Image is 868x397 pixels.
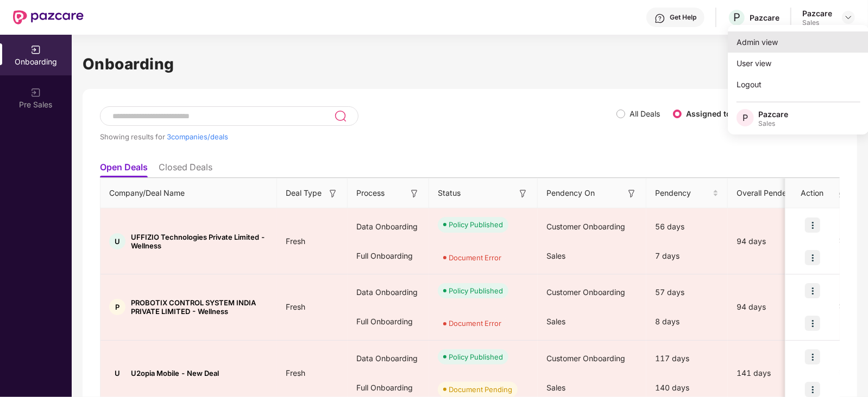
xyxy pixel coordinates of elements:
span: P [743,111,748,124]
div: Policy Published [449,351,503,362]
span: P [733,11,740,24]
span: Customer Onboarding [546,354,625,363]
span: Fresh [277,236,314,246]
span: Deal Type [286,187,322,199]
li: Open Deals [100,162,148,177]
li: Closed Deals [159,162,212,177]
div: Data Onboarding [348,278,429,307]
img: icon [805,217,820,233]
div: 94 days [728,235,820,247]
div: U [109,365,125,381]
div: Policy Published [449,219,503,230]
div: Full Onboarding [348,241,429,271]
img: svg+xml;base64,PHN2ZyB3aWR0aD0iMTYiIGhlaWdodD0iMTYiIHZpZXdCb3g9IjAgMCAxNiAxNiIgZmlsbD0ibm9uZSIgeG... [626,188,637,199]
div: Pazcare [750,12,779,23]
img: icon [805,349,820,364]
img: icon [805,316,820,331]
div: U [109,233,125,249]
h1: Onboarding [83,52,857,76]
div: Get Help [670,13,696,22]
th: Pendency [646,178,728,208]
span: Sales [546,251,565,260]
div: P [109,299,125,315]
div: Pazcare [758,109,788,119]
div: Data Onboarding [348,344,429,373]
span: UFFIZIO Technologies Private Limited - Wellness [131,233,268,250]
span: Customer Onboarding [546,287,625,297]
div: 117 days [646,344,728,373]
img: icon [805,250,820,265]
img: New Pazcare Logo [13,10,84,24]
img: svg+xml;base64,PHN2ZyBpZD0iRHJvcGRvd24tMzJ4MzIiIHhtbG5zPSJodHRwOi8vd3d3LnczLm9yZy8yMDAwL3N2ZyIgd2... [844,13,853,22]
img: svg+xml;base64,PHN2ZyB3aWR0aD0iMjAiIGhlaWdodD0iMjAiIHZpZXdCb3g9IjAgMCAyMCAyMCIgZmlsbD0ibm9uZSIgeG... [30,44,41,55]
img: icon [805,382,820,397]
div: Document Pending [449,384,512,395]
div: 7 days [646,241,728,271]
div: 56 days [646,212,728,241]
img: svg+xml;base64,PHN2ZyBpZD0iSGVscC0zMngzMiIgeG1sbnM9Imh0dHA6Ly93d3cudzMub3JnLzIwMDAvc3ZnIiB3aWR0aD... [655,13,665,24]
span: Customer Onboarding [546,222,625,231]
div: Full Onboarding [348,307,429,336]
span: 3 companies/deals [167,132,228,141]
div: Document Error [449,318,501,329]
img: svg+xml;base64,PHN2ZyB3aWR0aD0iMTYiIGhlaWdodD0iMTYiIHZpZXdCb3g9IjAgMCAxNiAxNiIgZmlsbD0ibm9uZSIgeG... [328,188,338,199]
div: 141 days [728,367,820,379]
div: Showing results for [100,132,617,141]
img: svg+xml;base64,PHN2ZyB3aWR0aD0iMTYiIGhlaWdodD0iMTYiIHZpZXdCb3g9IjAgMCAxNiAxNiIgZmlsbD0ibm9uZSIgeG... [409,188,420,199]
span: Fresh [277,302,314,311]
div: Sales [802,18,832,27]
th: Company/Deal Name [100,178,277,208]
div: 57 days [646,278,728,307]
span: Pendency On [546,187,595,199]
span: Sales [546,317,565,326]
th: Overall Pendency [728,178,820,208]
span: Status [438,187,461,199]
div: 94 days [728,301,820,313]
img: svg+xml;base64,PHN2ZyB3aWR0aD0iMjAiIGhlaWdodD0iMjAiIHZpZXdCb3g9IjAgMCAyMCAyMCIgZmlsbD0ibm9uZSIgeG... [30,87,41,98]
div: 8 days [646,307,728,336]
div: Data Onboarding [348,212,429,241]
div: Sales [758,119,788,128]
label: All Deals [630,109,660,118]
span: Fresh [277,368,314,377]
span: Process [356,187,385,199]
span: U2opia Mobile - New Deal [131,369,219,377]
img: svg+xml;base64,PHN2ZyB3aWR0aD0iMjQiIGhlaWdodD0iMjUiIHZpZXdCb3g9IjAgMCAyNCAyNSIgZmlsbD0ibm9uZSIgeG... [334,110,347,123]
div: Policy Published [449,285,503,296]
img: icon [805,283,820,298]
th: Action [785,178,840,208]
img: svg+xml;base64,PHN2ZyB3aWR0aD0iMTYiIGhlaWdodD0iMTYiIHZpZXdCb3g9IjAgMCAxNiAxNiIgZmlsbD0ibm9uZSIgeG... [518,188,529,199]
span: PROBOTIX CONTROL SYSTEM INDIA PRIVATE LIMITED - Wellness [131,298,268,316]
div: Document Error [449,252,501,263]
span: Pendency [655,187,710,199]
label: Assigned to me [686,109,745,118]
span: Sales [546,383,565,392]
div: Pazcare [802,8,832,18]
